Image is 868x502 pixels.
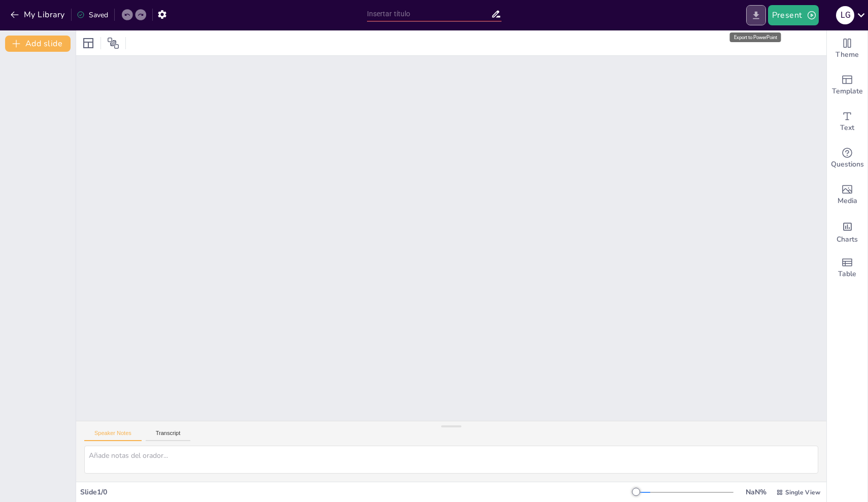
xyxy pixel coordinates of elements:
button: Present [768,5,819,25]
span: Media [838,195,857,207]
button: Transcript [146,430,191,441]
span: Single View [785,488,820,496]
span: Charts [837,234,858,245]
span: Template [832,86,863,97]
button: Add slide [5,36,71,52]
div: Diseño [80,35,96,51]
input: Insertar título [367,7,491,21]
button: Speaker Notes [84,430,142,441]
div: Añadir tablas y gráficos [827,213,867,250]
div: Slide 1 / 0 [80,487,636,497]
div: Saved [77,10,108,20]
div: Obtenga información en tiempo real de su audiencia [827,140,867,177]
button: L G [836,5,854,25]
div: Añadir diapositivas listas para usar [827,67,867,104]
div: NaN % [744,487,768,497]
div: Export to PowerPoint [730,32,781,42]
button: My Library [8,7,69,23]
div: Añade imágenes, gráficos, formas o vídeo [827,177,867,213]
span: Questions [831,159,864,170]
span: Table [838,269,856,280]
span: Theme [836,49,859,60]
span: Posición [107,37,119,49]
div: L G [836,6,854,24]
button: Exportar a PowerPoint [746,5,766,25]
div: Añadir una tabla [827,250,867,286]
div: Cambiar el tema general [827,30,867,67]
div: Añadir cuadros de texto [827,104,867,140]
span: Text [840,122,854,133]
